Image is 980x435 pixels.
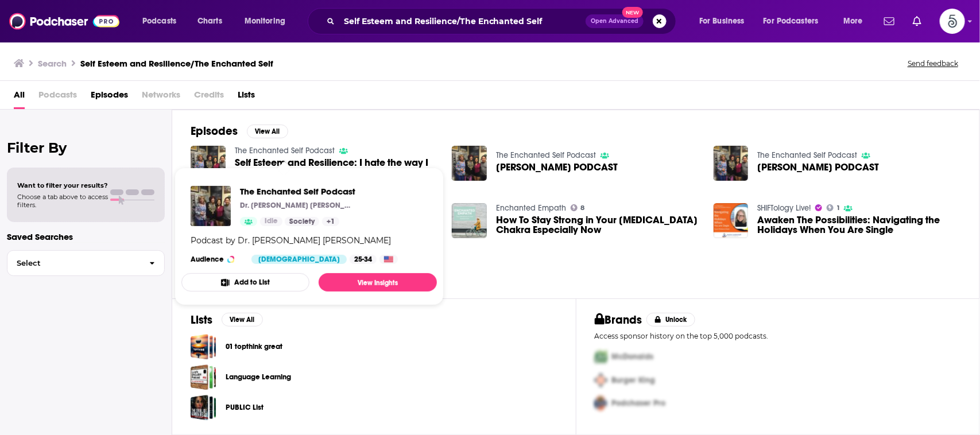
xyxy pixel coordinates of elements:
[319,8,687,34] div: Search podcasts, credits, & more...
[622,7,643,18] span: New
[7,250,165,276] button: Select
[247,125,288,138] button: View All
[191,186,231,226] img: The Enchanted Self Podcast
[764,13,819,29] span: For Podcasters
[339,12,586,30] input: Search podcasts, credits, & more...
[222,313,263,327] button: View All
[240,201,355,210] p: Dr. [PERSON_NAME] [PERSON_NAME]
[714,146,749,181] img: Margot Machol Bisnow PODCAST
[38,86,77,109] span: Podcasts
[586,14,644,28] button: Open AdvancedNew
[17,181,108,189] span: Want to filter your results?
[835,12,877,30] button: open menu
[237,12,300,30] button: open menu
[191,313,263,327] a: ListsView All
[7,231,165,242] p: Saved Searches
[181,273,309,292] button: Add to List
[142,13,176,29] span: Podcasts
[9,10,119,32] img: Podchaser - Follow, Share and Rate Podcasts
[595,332,962,340] p: Access sponsor history on the top 5,000 podcasts.
[191,146,226,181] img: Self Esteem and Resilience: I hate the way I look in the miror
[591,18,638,24] span: Open Advanced
[134,12,191,30] button: open menu
[226,401,264,414] a: PUBLIC List
[940,9,965,34] span: Logged in as Spiral5-G2
[245,13,285,29] span: Monitoring
[757,203,811,213] a: SHIFTology Live!
[350,255,377,264] div: 25-34
[904,59,962,68] button: Send feedback
[319,273,437,292] a: View Insights
[17,193,108,209] span: Choose a tab above to access filters.
[285,217,319,226] a: Society
[496,162,618,172] span: [PERSON_NAME] PODCAST
[590,368,612,392] img: Second Pro Logo
[571,204,585,211] a: 8
[191,395,216,421] a: PUBLIC List
[191,124,288,138] a: EpisodesView All
[496,203,566,213] a: Enchanted Empath
[7,259,140,267] span: Select
[226,371,291,383] a: Language Learning
[756,12,835,30] button: open menu
[91,86,128,109] a: Episodes
[496,162,618,172] a: Christel Veraart PODCAST
[714,203,749,238] img: Awaken The Possibilities: Navigating the Holidays When You Are Single
[251,255,347,264] div: [DEMOGRAPHIC_DATA]
[880,11,899,31] a: Show notifications dropdown
[191,235,391,246] div: Podcast by Dr. [PERSON_NAME] [PERSON_NAME]
[581,205,585,211] span: 8
[142,86,180,109] span: Networks
[226,340,282,353] a: 01 topthink great
[14,86,25,109] a: All
[452,203,487,238] img: How To Stay Strong in Your Solar Plexus Chakra Especially Now
[191,124,238,138] h2: Episodes
[190,12,229,30] a: Charts
[940,9,965,34] button: Show profile menu
[940,9,965,34] img: User Profile
[235,158,439,177] a: Self Esteem and Resilience: I hate the way I look in the miror
[843,13,863,29] span: More
[452,146,487,181] img: Christel Veraart PODCAST
[612,399,666,409] span: Podchaser Pro
[191,364,216,390] a: Language Learning
[595,313,642,327] h2: Brands
[7,139,165,156] h2: Filter By
[322,217,339,226] a: +1
[691,12,759,30] button: open menu
[496,215,700,235] span: How To Stay Strong in Your [MEDICAL_DATA] Chakra Especially Now
[646,313,695,327] button: Unlock
[496,150,596,160] a: The Enchanted Self Podcast
[757,162,879,172] a: Margot Machol Bisnow PODCAST
[590,345,612,368] img: First Pro Logo
[235,146,335,156] a: The Enchanted Self Podcast
[496,215,700,235] a: How To Stay Strong in Your Solar Plexus Chakra Especially Now
[699,13,745,29] span: For Business
[38,58,67,69] h3: Search
[757,215,961,235] a: Awaken The Possibilities: Navigating the Holidays When You Are Single
[260,217,282,226] a: Idle
[191,313,212,327] h2: Lists
[827,204,839,211] a: 1
[757,162,879,172] span: [PERSON_NAME] PODCAST
[757,150,857,160] a: The Enchanted Self Podcast
[191,334,216,360] a: 01 topthink great
[238,86,255,109] a: Lists
[194,86,224,109] span: Credits
[240,186,355,197] a: The Enchanted Self Podcast
[612,375,656,385] span: Burger King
